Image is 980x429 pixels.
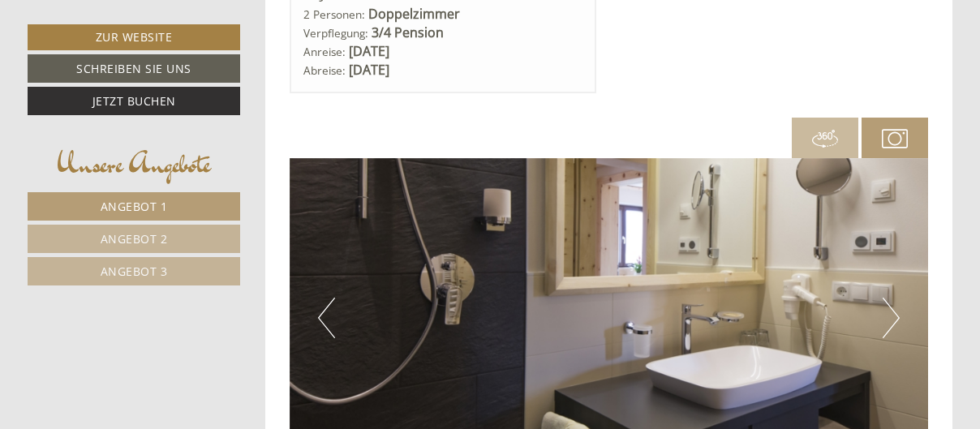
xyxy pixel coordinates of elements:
[101,231,168,247] span: Angebot 2
[303,44,346,59] small: Anreise:
[882,126,908,152] img: camera.svg
[101,264,168,279] span: Angebot 3
[285,12,355,40] div: Freitag
[101,199,168,214] span: Angebot 1
[12,44,279,93] div: Guten Tag, wie können wir Ihnen helfen?
[368,5,460,23] b: Doppelzimmer
[349,42,389,60] b: [DATE]
[812,126,838,152] img: 360-grad.svg
[883,298,900,338] button: Next
[349,61,389,79] b: [DATE]
[303,6,365,22] small: 2 Personen:
[303,62,346,78] small: Abreise:
[28,144,240,184] div: Unsere Angebote
[28,24,240,50] a: Zur Website
[318,298,335,338] button: Previous
[24,79,271,90] small: 16:27
[28,54,240,83] a: Schreiben Sie uns
[24,47,271,60] div: [GEOGRAPHIC_DATA]
[303,25,368,41] small: Verpflegung:
[28,87,240,115] a: Jetzt buchen
[372,24,444,41] b: 3/4 Pension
